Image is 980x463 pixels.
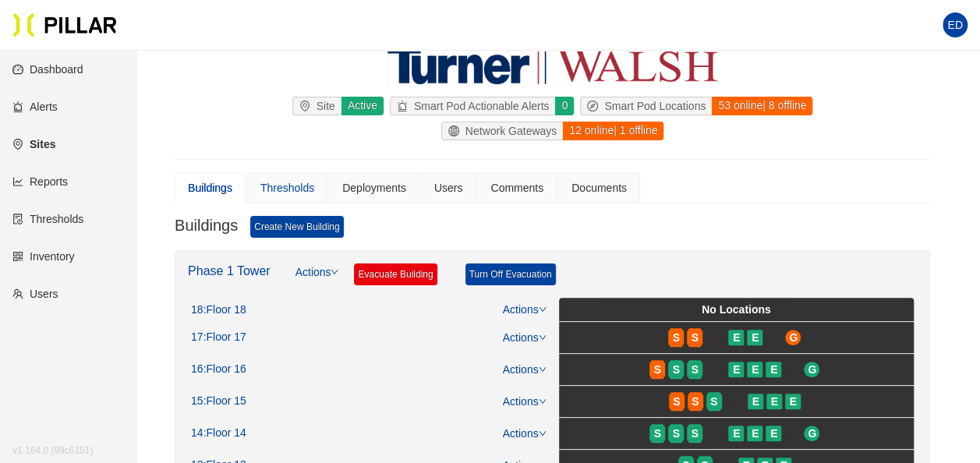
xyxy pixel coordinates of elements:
div: 17 [191,330,246,345]
a: Actions [503,303,547,316]
span: ED [947,12,962,37]
a: Actions [503,395,547,408]
span: G [808,425,816,442]
span: S [692,361,699,378]
div: 16 [191,362,246,376]
a: Turn Off Evacuation [465,263,556,285]
div: 15 [191,394,246,408]
span: S [710,393,717,410]
a: environmentSites [12,138,55,150]
div: Smart Pod Actionable Alerts [391,97,556,115]
span: alert [397,101,414,111]
div: 12 online | 1 offline [562,122,663,140]
a: alertSmart Pod Actionable Alerts0 [387,97,577,115]
span: : Floor 17 [203,330,246,345]
span: down [539,429,547,437]
a: qrcodeInventory [12,250,75,263]
span: environment [299,101,317,111]
span: S [654,361,661,378]
span: E [752,393,759,410]
a: alertAlerts [12,101,58,113]
div: Deployments [342,179,406,196]
span: compass [587,101,604,111]
span: : Floor 14 [203,426,246,440]
div: 53 online | 8 offline [711,97,812,115]
span: S [692,329,699,346]
img: Turner Walsh Construction [387,45,716,84]
span: E [752,361,759,378]
span: E [733,425,740,442]
a: Phase 1 Tower [188,264,271,277]
span: global [448,125,465,136]
span: S [654,425,661,442]
div: Documents [571,179,627,196]
div: 14 [191,426,246,440]
a: teamUsers [12,288,58,300]
div: Users [434,179,463,196]
div: 18 [191,303,246,317]
div: Active [341,97,384,115]
h3: Buildings [175,216,238,238]
span: E [790,393,797,410]
a: line-chartReports [12,175,68,188]
span: : Floor 18 [203,303,246,317]
span: E [771,393,778,410]
span: G [808,361,816,378]
span: S [673,361,680,378]
a: Actions [503,331,547,344]
span: down [539,398,547,405]
span: S [673,393,680,410]
a: exceptionThresholds [12,213,83,225]
span: S [673,329,680,346]
span: down [539,334,547,341]
div: Thresholds [260,179,314,196]
span: S [692,425,699,442]
div: No Locations [562,301,911,318]
span: G [789,329,798,346]
span: S [692,393,699,410]
span: down [539,306,547,313]
div: Buildings [188,179,232,196]
a: Actions [295,263,339,298]
a: Evacuate Building [354,263,437,285]
span: E [733,361,740,378]
div: 0 [554,97,574,115]
span: E [733,329,740,346]
span: : Floor 15 [203,394,246,408]
img: Pillar Technologies [12,12,117,37]
div: Smart Pod Locations [581,97,712,115]
a: dashboardDashboard [12,63,83,76]
span: S [673,425,680,442]
div: Comments [490,179,543,196]
span: down [331,268,338,276]
span: : Floor 16 [203,362,246,376]
span: E [770,425,777,442]
span: E [752,425,759,442]
div: Site [293,97,341,115]
a: Actions [503,363,547,376]
a: Create New Building [250,216,343,238]
span: E [770,361,777,378]
div: Network Gateways [442,122,563,140]
span: down [539,366,547,373]
span: E [752,329,759,346]
a: Actions [503,427,547,440]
